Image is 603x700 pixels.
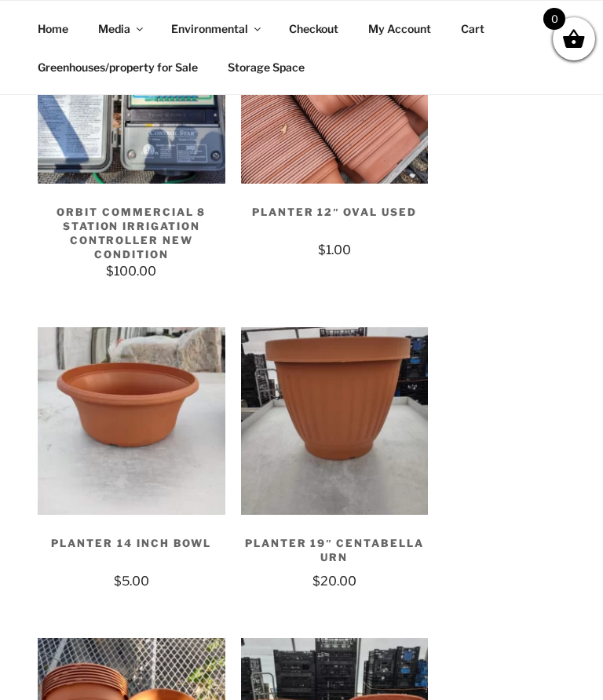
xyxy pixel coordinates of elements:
[84,9,155,48] a: Media
[241,189,429,241] h2: Planter 12″ Oval Used
[24,9,565,86] nav: Top Menu
[24,48,211,86] a: Greenhouses/property for Sale
[318,242,326,257] span: $
[275,9,352,48] a: Checkout
[106,264,114,279] span: $
[38,520,225,572] h2: Planter 14 Inch Bowl
[312,574,356,589] bdi: 20.00
[241,327,429,591] a: Planter 19″ Centabella Urn $20.00
[38,327,225,515] img: Planter 14 Inch Bowl
[114,574,122,589] span: $
[543,8,565,30] span: 0
[447,9,498,48] a: Cart
[114,574,149,589] bdi: 5.00
[318,242,351,257] bdi: 1.00
[354,9,444,48] a: My Account
[157,9,272,48] a: Environmental
[106,264,156,279] bdi: 100.00
[38,189,225,261] h2: Orbit commercial 8 station irrigation controller New Condition
[214,48,318,86] a: Storage Space
[38,327,225,591] a: Planter 14 Inch Bowl $5.00
[241,520,429,572] h2: Planter 19″ Centabella Urn
[24,9,82,48] a: Home
[241,327,429,515] img: Planter 19" Centabella Urn
[312,574,320,589] span: $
